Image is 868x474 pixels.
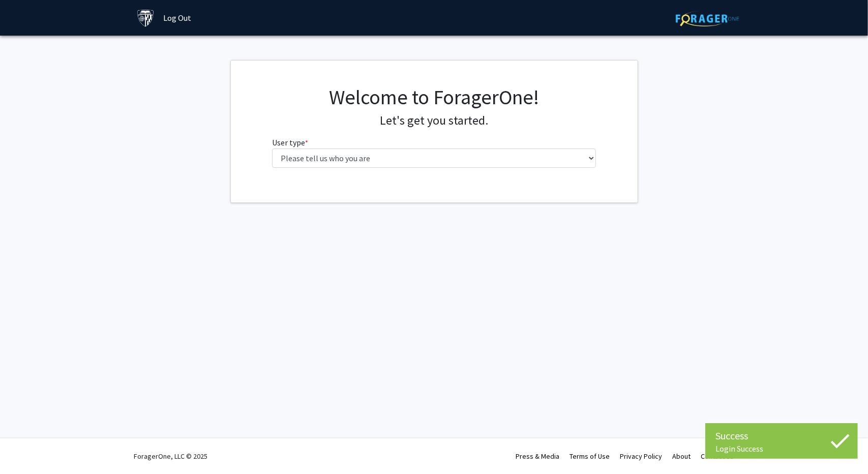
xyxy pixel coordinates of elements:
[134,438,208,474] div: ForagerOne, LLC © 2025
[676,11,739,26] img: ForagerOne Logo
[272,85,596,109] h1: Welcome to ForagerOne!
[715,428,848,443] div: Success
[715,443,848,454] div: Login Success
[8,428,43,466] iframe: Chat
[620,452,663,461] a: Privacy Policy
[673,452,691,461] a: About
[570,452,610,461] a: Terms of Use
[272,136,308,149] label: User type
[516,452,560,461] a: Press & Media
[272,113,596,128] h4: Let's get you started.
[137,9,155,27] img: Johns Hopkins University Logo
[701,452,734,461] a: Contact Us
